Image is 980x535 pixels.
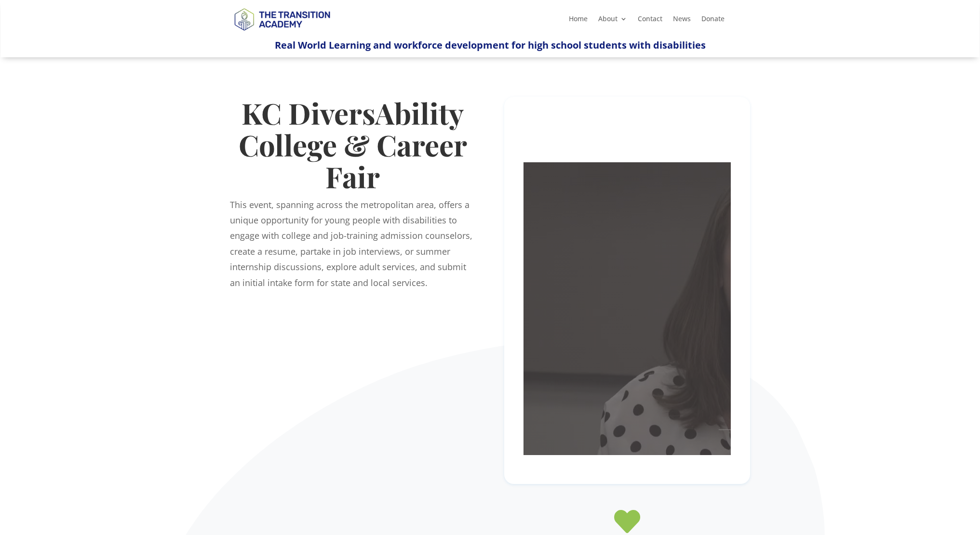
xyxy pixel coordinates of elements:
[569,15,588,26] a: Home
[598,15,627,26] a: About
[230,2,334,36] img: TTA Brand_TTA Primary Logo_Horizontal_Light BG
[230,199,472,288] span: This event, spanning across the metropolitan area, offers a unique opportunity for young people w...
[673,15,691,26] a: News
[638,15,662,26] a: Contact
[275,39,706,52] span: Real World Learning and workforce development for high school students with disabilities
[230,29,334,38] a: Logo-Noticias
[701,15,725,26] a: Donate
[230,97,476,197] h1: KC DiversAbility College & Career Fair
